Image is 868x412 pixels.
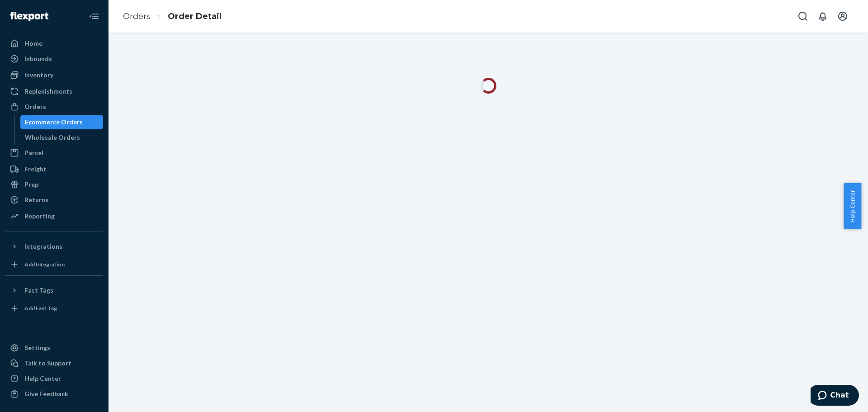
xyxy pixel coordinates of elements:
[5,99,103,114] a: Orders
[24,87,72,96] div: Replenishments
[844,183,861,229] button: Help Center
[24,180,38,189] div: Prep
[25,118,83,127] div: Ecommerce Orders
[811,385,859,407] iframe: Opens a widget where you can chat to one of our agents
[24,212,55,221] div: Reporting
[24,71,53,80] div: Inventory
[5,177,103,192] a: Prep
[24,343,50,352] div: Settings
[24,260,65,268] div: Add Integration
[5,68,103,82] a: Inventory
[24,359,71,368] div: Talk to Support
[20,130,104,145] a: Wholesale Orders
[85,7,103,25] button: Close Navigation
[5,387,103,401] button: Give Feedback
[834,7,852,25] button: Open account menu
[24,148,43,157] div: Parcel
[116,3,229,30] ol: breadcrumbs
[24,195,48,204] div: Returns
[20,115,104,129] a: Ecommerce Orders
[24,242,62,251] div: Integrations
[5,257,103,272] a: Add Integration
[5,36,103,51] a: Home
[24,389,68,398] div: Give Feedback
[5,301,103,316] a: Add Fast Tag
[5,283,103,298] button: Fast Tags
[123,11,151,21] a: Orders
[24,286,53,295] div: Fast Tags
[5,146,103,160] a: Parcel
[24,374,61,383] div: Help Center
[5,84,103,99] a: Replenishments
[5,356,103,370] button: Talk to Support
[24,39,42,48] div: Home
[10,12,48,21] img: Flexport logo
[5,371,103,386] a: Help Center
[814,7,832,25] button: Open notifications
[5,193,103,207] a: Returns
[5,162,103,176] a: Freight
[24,304,57,312] div: Add Fast Tag
[5,341,103,355] a: Settings
[25,133,80,142] div: Wholesale Orders
[5,209,103,223] a: Reporting
[24,165,47,174] div: Freight
[794,7,812,25] button: Open Search Box
[24,102,46,111] div: Orders
[168,11,222,21] a: Order Detail
[24,54,52,63] div: Inbounds
[5,52,103,66] a: Inbounds
[5,239,103,254] button: Integrations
